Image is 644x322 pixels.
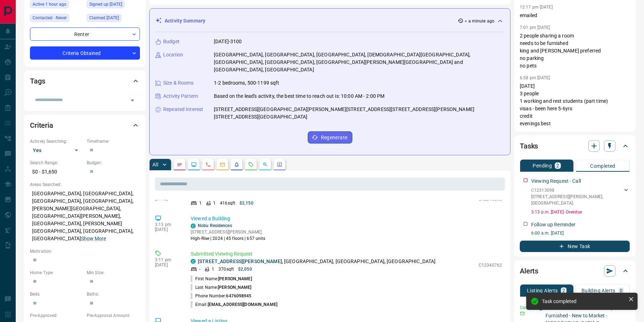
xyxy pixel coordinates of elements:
p: 2 [556,163,559,168]
p: Motivation: [30,248,140,255]
p: $2,050 [238,266,252,272]
p: Daily [520,305,534,311]
p: 1 [212,266,214,272]
p: High-Rise | 2024 | 45 floors | 657 units [191,235,266,242]
p: Repeated Interest [163,106,203,113]
p: Viewing Request - Call [531,177,581,185]
p: Listing Alerts [527,288,558,293]
p: < a minute ago [465,18,494,24]
p: All [152,162,158,167]
p: $0 - $1,650 [30,166,83,178]
p: [DATE] [155,262,180,267]
p: Building Alerts [582,288,615,293]
div: Alerts [520,262,630,280]
span: [PERSON_NAME] [218,285,251,290]
p: 12:17 pm [DATE] [520,5,553,10]
div: Activity Summary< a minute ago [155,14,504,27]
p: [DATE] [155,227,180,232]
span: Contacted - Never [32,14,67,21]
span: Claimed [DATE] [89,14,119,21]
svg: Opportunities [262,162,268,167]
svg: Agent Actions [277,162,282,167]
p: 6:00 a.m. [DATE] [531,230,630,236]
p: Last Name: [191,284,252,291]
div: Sat Mar 22 2025 [87,0,140,10]
button: Open [127,95,137,105]
p: Search Range: [30,160,83,166]
p: Activity Pattern [163,92,198,100]
p: Budget: [87,160,140,166]
p: Follow up Reminder [531,221,575,228]
div: C12313098[STREET_ADDRESS][PERSON_NAME],[GEOGRAPHIC_DATA] [531,186,630,208]
div: Wed Aug 13 2025 [30,0,83,10]
h2: Tasks [520,140,538,152]
p: , [GEOGRAPHIC_DATA], [GEOGRAPHIC_DATA], [GEOGRAPHIC_DATA] [198,258,436,265]
div: Criteria Obtained [30,46,140,60]
p: 416 sqft [220,200,235,206]
p: 3:11 pm [155,257,180,262]
p: Budget [163,38,180,45]
p: $2,150 [240,200,253,206]
p: [DATE] 3 people 1 working and rest students (part time) visas - been here 5-6yrs credit evenings ... [520,82,630,127]
svg: Calls [205,162,211,167]
p: Areas Searched: [30,181,140,188]
p: [STREET_ADDRESS][GEOGRAPHIC_DATA][PERSON_NAME][STREET_ADDRESS][STREET_ADDRESS][PERSON_NAME][STREE... [214,106,504,121]
p: - [199,266,200,272]
span: Signed up [DATE] [89,1,122,8]
p: Pre-Approval Amount: [87,312,140,319]
p: [DATE]-3100 [214,38,242,45]
p: First Name: [191,276,252,282]
p: 2 [562,288,565,293]
p: Min Size: [87,270,140,276]
svg: Lead Browsing Activity [191,162,197,167]
div: Renter [30,27,140,41]
p: Beds: [30,291,83,297]
p: Email: [191,301,277,308]
h2: Criteria [30,120,53,131]
p: 1 [199,200,202,206]
p: Phone Number: [191,293,252,299]
h2: Tags [30,75,45,87]
p: Size & Rooms [163,79,194,87]
p: Submitted Viewing Request [191,250,502,258]
span: [EMAIL_ADDRESS][DOMAIN_NAME] [208,302,277,307]
p: Viewed a Building [191,215,502,222]
p: 3:13 p.m. [DATE] - Overdue [531,209,630,215]
button: New Task [520,241,630,252]
svg: Notes [177,162,182,167]
button: Regenerate [308,131,352,144]
a: [STREET_ADDRESS][PERSON_NAME] [198,258,282,264]
svg: Listing Alerts [234,162,240,167]
p: Pending [533,163,552,168]
p: Pre-Approved: [30,312,83,319]
p: Based on the lead's activity, the best time to reach out is: 10:00 AM - 2:00 PM [214,92,384,100]
span: [PERSON_NAME] [218,276,252,281]
p: Timeframe: [87,138,140,145]
p: 7:01 pm [DATE] [520,25,550,30]
h2: Alerts [520,265,538,277]
p: 2 people sharing a room needs to be furnished king and [PERSON_NAME] preferred no parking no pets [520,32,630,70]
svg: Email [520,311,525,316]
button: Show More [81,235,106,242]
p: 3:13 pm [155,222,180,227]
span: Active 1 hour ago [32,1,66,8]
div: condos.ca [191,223,196,228]
p: [STREET_ADDRESS][PERSON_NAME] , [GEOGRAPHIC_DATA] [531,193,623,206]
span: 6476098945 [226,293,251,298]
p: [GEOGRAPHIC_DATA], [GEOGRAPHIC_DATA], [GEOGRAPHIC_DATA], [GEOGRAPHIC_DATA], [PERSON_NAME][GEOGRAP... [30,188,140,245]
p: 0 [620,288,623,293]
p: 6:58 pm [DATE] [520,75,550,80]
div: Yes [30,145,83,156]
div: condos.ca [191,259,196,264]
p: C12313098 [531,187,623,193]
div: Tags [30,72,140,90]
div: Criteria [30,117,140,134]
svg: Requests [248,162,254,167]
div: Task completed [542,298,625,304]
p: Baths: [87,291,140,297]
p: emailed [520,12,630,19]
p: 1 [213,200,216,206]
p: Completed [590,163,615,168]
p: [STREET_ADDRESS][PERSON_NAME] [191,229,266,235]
div: Sun Mar 23 2025 [87,14,140,24]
